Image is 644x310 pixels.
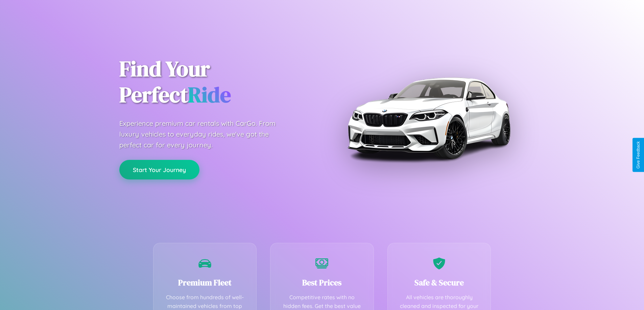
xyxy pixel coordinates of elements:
h3: Premium Fleet [164,277,246,288]
button: Start Your Journey [119,160,199,179]
p: Experience premium car rentals with CarGo. From luxury vehicles to everyday rides, we've got the ... [119,118,288,150]
img: Premium BMW car rental vehicle [344,34,513,202]
h3: Safe & Secure [398,277,481,288]
span: Ride [188,80,231,109]
div: Give Feedback [636,141,641,169]
h1: Find Your Perfect [119,56,312,108]
h3: Best Prices [281,277,363,288]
